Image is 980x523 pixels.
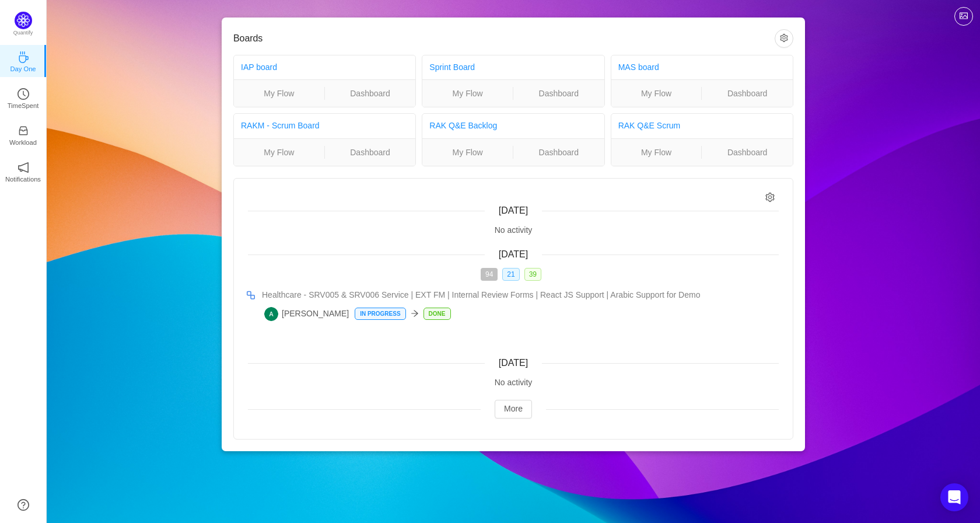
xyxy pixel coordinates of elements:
[422,87,513,100] a: My Flow
[248,224,779,236] div: No activity
[17,499,29,511] a: icon: question-circle
[702,146,793,159] a: Dashboard
[702,87,793,100] a: Dashboard
[502,268,519,281] span: 21
[513,146,604,159] a: Dashboard
[611,87,702,100] a: My Flow
[15,12,32,29] img: Quantify
[411,309,419,318] i: icon: arrow-right
[262,289,700,301] span: Healthcare - SRV005 & SRV006 Service | EXT FM | Internal Review Forms | React JS Support | Arabic...
[495,400,532,419] button: More
[618,62,659,72] a: MAS board
[8,100,39,111] p: TimeSpent
[241,62,277,72] a: IAP board
[524,268,541,281] span: 39
[611,146,702,159] a: My Flow
[233,33,775,44] h3: Boards
[241,121,320,130] a: RAKM - Scrum Board
[775,29,793,48] button: icon: setting
[264,307,349,321] span: [PERSON_NAME]
[248,376,779,389] div: No activity
[234,146,324,159] a: My Flow
[940,483,968,511] div: Open Intercom Messenger
[429,121,497,130] a: RAK Q&E Backlog
[325,146,416,159] a: Dashboard
[17,128,29,140] a: icon: inboxWorkload
[17,165,29,177] a: icon: notificationNotifications
[499,205,528,215] span: [DATE]
[5,174,41,184] p: Notifications
[325,87,416,100] a: Dashboard
[10,64,36,74] p: Day One
[17,125,29,137] i: icon: inbox
[17,55,29,67] a: icon: coffeeDay One
[355,308,405,319] p: In Progress
[17,162,29,173] i: icon: notification
[424,308,450,319] p: Done
[9,137,37,148] p: Workload
[17,51,29,63] i: icon: coffee
[264,307,278,321] img: A
[13,29,33,37] p: Quantify
[481,268,498,281] span: 94
[262,289,779,301] a: Healthcare - SRV005 & SRV006 Service | EXT FM | Internal Review Forms | React JS Support | Arabic...
[765,193,775,203] i: icon: setting
[422,146,513,159] a: My Flow
[429,62,475,72] a: Sprint Board
[17,92,29,103] a: icon: clock-circleTimeSpent
[234,87,324,100] a: My Flow
[499,249,528,259] span: [DATE]
[499,358,528,368] span: [DATE]
[618,121,681,130] a: RAK Q&E Scrum
[954,7,973,26] button: icon: picture
[17,88,29,100] i: icon: clock-circle
[513,87,604,100] a: Dashboard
